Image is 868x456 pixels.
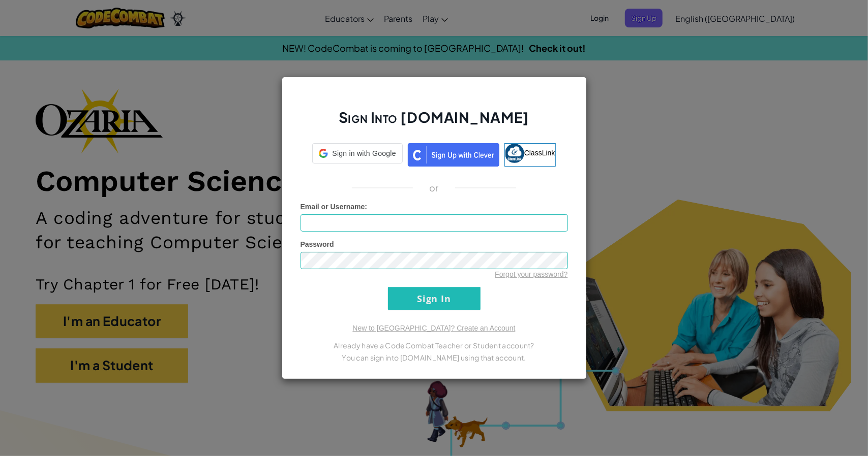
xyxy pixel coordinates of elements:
[301,339,568,351] p: Already have a CodeCombat Teacher or Student account?
[301,202,368,212] label: :
[524,149,555,157] span: ClassLink
[312,143,402,167] a: Sign in with Google
[352,324,515,332] a: New to [GEOGRAPHIC_DATA]? Create an Account
[429,182,439,194] p: or
[388,287,481,310] input: Sign In
[408,143,499,167] img: clever_sso_button@2x.png
[332,148,396,158] span: Sign in with Google
[495,270,567,278] a: Forgot your password?
[301,351,568,364] p: You can sign into [DOMAIN_NAME] using that account.
[505,144,524,163] img: classlink-logo-small.png
[312,143,402,164] div: Sign in with Google
[301,203,365,211] span: Email or Username
[301,240,334,248] span: Password
[301,108,568,137] h2: Sign Into [DOMAIN_NAME]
